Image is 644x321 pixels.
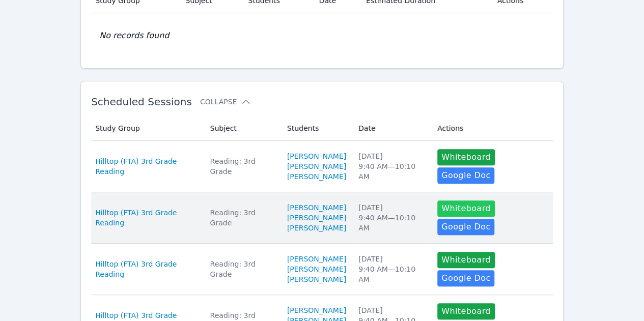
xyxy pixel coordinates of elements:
a: [PERSON_NAME] [287,202,346,213]
th: Subject [204,116,281,141]
td: No records found [91,13,553,58]
span: Scheduled Sessions [91,96,192,108]
div: [DATE] 9:40 AM — 10:10 AM [358,202,425,233]
a: [PERSON_NAME] [287,151,346,161]
th: Study Group [91,116,204,141]
th: Actions [431,116,553,141]
a: [PERSON_NAME] [287,264,346,274]
button: Whiteboard [437,303,495,319]
tr: Hilltop (FTA) 3rd Grade ReadingReading: 3rd Grade[PERSON_NAME][PERSON_NAME][PERSON_NAME][DATE]9:4... [91,244,553,295]
a: [PERSON_NAME] [287,223,346,233]
a: [PERSON_NAME] [287,171,346,182]
div: Reading: 3rd Grade [210,259,274,279]
div: [DATE] 9:40 AM — 10:10 AM [358,151,425,182]
a: Google Doc [437,270,494,286]
div: Reading: 3rd Grade [210,208,274,228]
tr: Hilltop (FTA) 3rd Grade ReadingReading: 3rd Grade[PERSON_NAME][PERSON_NAME][PERSON_NAME][DATE]9:4... [91,141,553,192]
a: Hilltop (FTA) 3rd Grade Reading [95,156,198,177]
div: Reading: 3rd Grade [210,156,274,177]
div: [DATE] 9:40 AM — 10:10 AM [358,254,425,284]
button: Whiteboard [437,149,495,165]
button: Whiteboard [437,200,495,217]
th: Students [281,116,352,141]
button: Collapse [200,97,251,107]
a: Google Doc [437,219,494,235]
tr: Hilltop (FTA) 3rd Grade ReadingReading: 3rd Grade[PERSON_NAME][PERSON_NAME][PERSON_NAME][DATE]9:4... [91,192,553,244]
button: Whiteboard [437,252,495,268]
a: [PERSON_NAME] [287,274,346,284]
a: [PERSON_NAME] [287,161,346,171]
a: [PERSON_NAME] [287,305,346,315]
a: Google Doc [437,167,494,184]
a: Hilltop (FTA) 3rd Grade Reading [95,208,198,228]
a: [PERSON_NAME] [287,213,346,223]
a: [PERSON_NAME] [287,254,346,264]
a: Hilltop (FTA) 3rd Grade Reading [95,259,198,279]
th: Date [352,116,431,141]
